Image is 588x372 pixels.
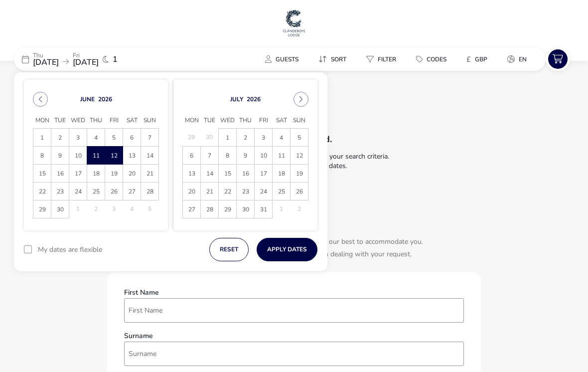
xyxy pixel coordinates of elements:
[201,129,219,147] td: 30
[123,200,141,218] td: 4
[124,298,464,323] input: first_name
[123,147,141,165] td: 13
[408,52,454,66] button: Codes
[87,147,105,165] td: 11
[142,165,158,183] span: 21
[33,52,59,58] p: Thu
[201,165,218,183] span: 14
[88,129,104,147] span: 4
[124,183,140,200] span: 27
[33,183,51,200] td: 22
[124,342,464,366] input: surname
[273,129,290,147] span: 4
[201,165,219,183] td: 14
[105,129,123,147] td: 5
[52,201,68,218] span: 30
[273,183,290,200] span: 25
[51,183,69,200] td: 23
[237,147,254,165] span: 9
[141,113,159,128] span: Sun
[24,80,317,230] div: Choose Date
[291,147,308,165] td: 12
[105,165,123,183] td: 19
[294,92,308,107] button: Next Month
[273,129,291,147] td: 4
[291,183,308,200] td: 26
[106,147,122,165] span: 12
[124,333,153,340] label: Surname
[219,147,236,165] span: 8
[255,129,273,147] td: 3
[219,147,237,165] td: 8
[142,183,158,200] span: 28
[38,246,102,253] label: My dates are flexible
[219,129,237,147] td: 1
[69,113,87,128] span: Wed
[142,129,158,147] span: 7
[52,165,68,183] span: 16
[466,54,471,64] i: £
[123,165,141,183] td: 20
[106,129,122,147] span: 5
[219,200,237,218] td: 29
[255,183,273,200] td: 24
[141,200,159,218] td: 5
[237,165,254,183] span: 16
[273,165,291,183] td: 18
[273,147,291,165] td: 11
[141,129,159,147] td: 7
[98,95,112,103] button: Choose Year
[51,129,69,147] td: 2
[69,147,87,165] td: 10
[247,95,261,103] button: Choose Year
[219,113,237,128] span: Wed
[51,165,69,183] td: 16
[273,113,291,128] span: Sat
[124,147,140,165] span: 13
[201,147,218,165] span: 7
[291,183,307,200] span: 26
[183,113,201,128] span: Mon
[291,165,308,183] td: 19
[183,165,200,183] span: 13
[237,200,255,218] td: 30
[69,183,87,200] td: 24
[183,147,201,165] td: 6
[52,129,68,147] span: 2
[34,183,50,200] span: 22
[183,183,201,200] td: 20
[105,147,123,165] td: 12
[310,52,354,66] button: Sort
[310,52,358,66] naf-pibe-menu-bar-item: Sort
[34,129,50,147] span: 1
[408,52,458,66] naf-pibe-menu-bar-item: Codes
[183,183,200,200] span: 20
[14,47,163,71] div: Thu[DATE]Fri[DATE]1
[73,52,99,58] p: Fri
[255,165,273,183] td: 17
[33,129,51,147] td: 1
[273,165,290,183] span: 18
[123,113,141,128] span: Sat
[34,147,50,165] span: 8
[230,95,243,103] button: Choose Month
[282,8,306,38] img: Main Website
[141,183,159,200] td: 28
[51,147,69,165] td: 9
[255,147,273,165] td: 10
[70,183,86,200] span: 24
[183,200,201,218] td: 27
[70,129,86,147] span: 3
[88,165,104,183] span: 18
[69,200,87,218] td: 1
[237,183,254,200] span: 23
[219,183,236,200] span: 22
[51,113,69,128] span: Tue
[237,129,255,147] td: 2
[88,147,104,165] span: 11
[124,289,159,296] label: First Name
[237,129,254,147] span: 2
[427,55,446,63] span: Codes
[70,147,86,165] span: 10
[73,57,99,68] span: [DATE]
